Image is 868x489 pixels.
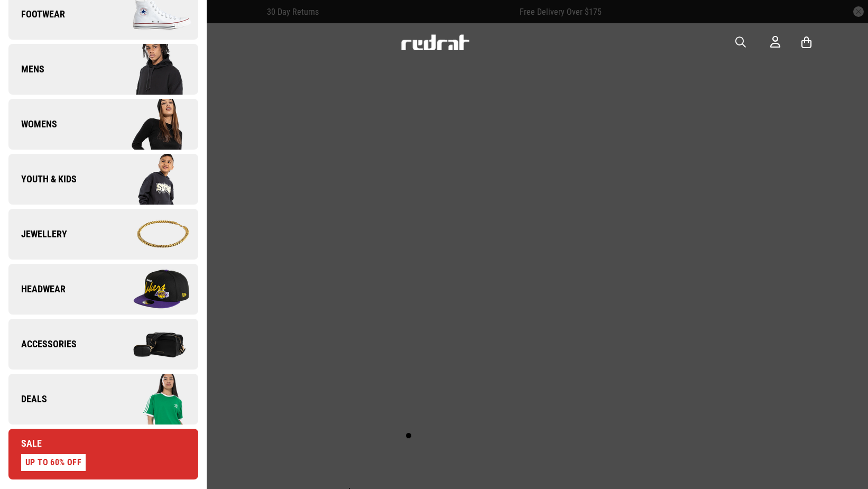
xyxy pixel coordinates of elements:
[8,118,57,131] span: Womens
[8,429,198,479] a: Sale UP TO 60% OFF
[8,228,67,241] span: Jewellery
[103,43,198,96] img: Company
[8,264,198,315] a: Headwear Company
[8,44,198,95] a: Mens Company
[8,209,198,260] a: Jewellery Company
[8,393,47,405] span: Deals
[400,34,470,50] img: Redrat logo
[103,373,198,426] img: Company
[103,153,198,206] img: Company
[8,99,198,150] a: Womens Company
[8,283,66,296] span: Headwear
[8,63,44,76] span: Mens
[8,8,65,21] span: Footwear
[103,263,198,316] img: Company
[8,154,198,205] a: Youth & Kids Company
[103,318,198,371] img: Company
[8,319,198,370] a: Accessories Company
[103,98,198,151] img: Company
[8,4,40,36] button: Open LiveChat chat widget
[21,454,86,471] div: UP TO 60% OFF
[8,173,77,186] span: Youth & Kids
[8,338,77,350] span: Accessories
[103,208,198,261] img: Company
[8,437,42,450] span: Sale
[8,374,198,425] a: Deals Company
